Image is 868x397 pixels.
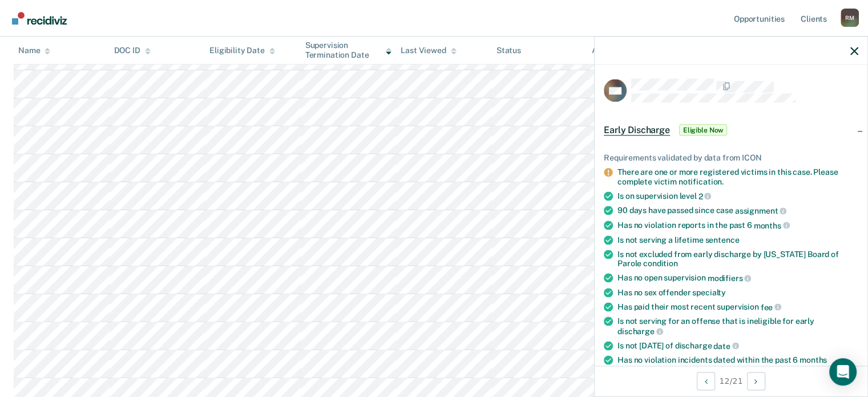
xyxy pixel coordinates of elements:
button: Profile dropdown button [841,9,859,27]
div: Eligibility Date [209,46,275,55]
div: 12 / 21 [595,366,867,396]
div: Is not serving a lifetime [617,235,858,244]
div: There are one or more registered victims in this case. Please complete victim notification. [617,167,858,187]
span: Eligible Now [679,125,728,136]
div: Has no violation reports in the past 6 [617,220,858,230]
div: Last Viewed [401,46,456,55]
span: condition [643,259,678,268]
span: 2 [699,191,712,200]
span: specialty [692,287,726,296]
div: Is not excluded from early discharge by [US_STATE] Board of Parole [617,249,858,268]
div: Has no open supervision [617,273,858,283]
div: Is not serving for an offense that is ineligible for early [617,316,858,336]
span: Early Discharge [604,125,670,136]
span: modifiers [708,273,752,282]
span: date [713,341,738,350]
div: Is not [DATE] of discharge [617,340,858,351]
div: Has no violation incidents dated within the past 6 [617,355,858,365]
button: Next Opportunity [747,372,765,390]
div: Status [496,46,521,55]
div: Assigned to [592,46,645,55]
div: Early DischargeEligible Now [595,112,867,149]
div: DOC ID [114,46,151,55]
div: Requirements validated by data from ICON [604,153,858,163]
div: Open Intercom Messenger [829,358,857,386]
span: months [800,355,827,364]
img: Recidiviz [12,12,67,25]
div: Is on supervision level [617,191,858,201]
span: discharge [617,326,663,335]
div: Has paid their most recent supervision [617,302,858,312]
span: sentence [705,235,739,244]
div: Supervision Termination Date [305,41,392,60]
button: Previous Opportunity [697,372,715,390]
div: Has no sex offender [617,287,858,297]
span: fee [761,302,781,311]
div: 90 days have passed since case [617,206,858,216]
span: assignment [735,206,786,215]
div: R M [841,9,859,27]
span: months [754,220,790,230]
div: Name [18,46,50,55]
